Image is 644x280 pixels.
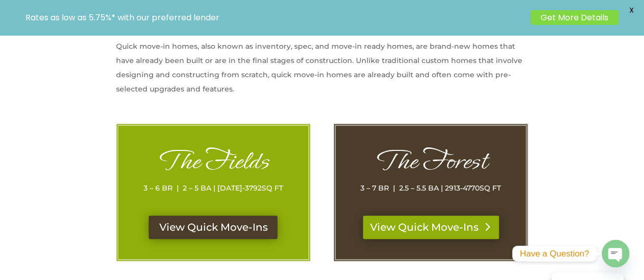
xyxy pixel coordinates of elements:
[116,25,528,103] p: What Are Quick Move-In Homes? Quick move-in homes, also known as inventory, spec, and move-in rea...
[262,183,283,193] span: SQ FT
[480,183,501,193] span: SQ FT
[138,146,289,181] h1: The Fields
[144,183,262,193] span: 3 – 6 BR | 2 – 5 BA | [DATE]-3792
[363,215,499,239] a: View Quick Move-Ins
[356,181,506,195] p: 3 – 7 BR | 2.5 – 5.5 BA | 2913-4770
[624,3,639,18] span: X
[530,10,619,25] a: Get More Details
[149,215,277,239] a: View Quick Move-Ins
[356,146,506,181] h1: The Forest
[25,13,525,22] p: Rates as low as 5.75%* with our preferred lender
